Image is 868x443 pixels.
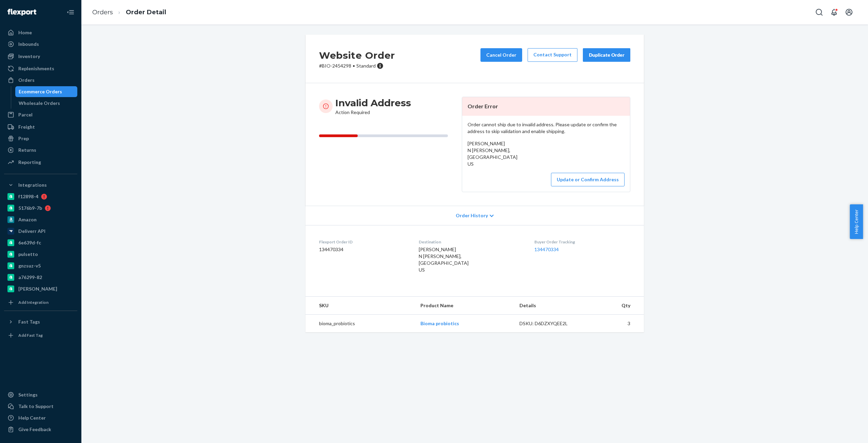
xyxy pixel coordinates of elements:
[4,249,77,260] a: pulsetto
[534,246,559,252] a: 134470334
[319,62,395,69] p: # BIO-2454298
[319,239,408,245] dt: Flexport Order ID
[514,297,589,315] th: Details
[4,191,77,202] a: f12898-4
[842,5,856,19] button: Open account menu
[462,97,630,116] header: Order Error
[18,403,54,410] div: Talk to Support
[18,426,51,433] div: Give Feedback
[551,173,625,186] button: Update or Confirm Address
[18,239,41,246] div: 6e639d-fc
[4,133,77,144] a: Prep
[18,285,57,292] div: [PERSON_NAME]
[87,2,172,22] ol: breadcrumbs
[4,203,77,214] a: 5176b9-7b
[18,41,39,48] div: Inbounds
[528,48,577,62] a: Contact Support
[4,316,77,327] button: Fast Tags
[588,297,644,315] th: Qty
[420,320,459,326] a: Bioma probiotics
[419,239,524,245] dt: Destination
[64,5,77,19] button: Close Navigation
[319,48,395,62] h2: Website Order
[335,97,411,116] div: Action Required
[4,389,77,400] a: Settings
[18,228,45,235] div: Deliverr API
[305,314,415,332] td: bioma_probiotics
[4,272,77,283] a: a76299-82
[583,48,630,62] button: Duplicate Order
[4,401,77,412] a: Talk to Support
[534,239,630,245] dt: Buyer Order Tracking
[4,214,77,225] a: Amazon
[18,147,36,153] div: Returns
[18,414,46,421] div: Help Center
[305,297,415,315] th: SKU
[4,51,77,62] a: Inventory
[18,391,38,398] div: Settings
[18,111,33,118] div: Parcel
[335,97,411,109] h3: Invalid Address
[468,121,625,135] p: Order cannot ship due to invalid address. Please update or confirm the address to skip validation...
[4,283,77,294] a: [PERSON_NAME]
[4,145,77,155] a: Returns
[456,212,488,219] span: Order History
[18,193,38,200] div: f12898-4
[4,39,77,50] a: Inbounds
[18,159,41,166] div: Reporting
[850,204,863,239] button: Help Center
[4,157,77,168] a: Reporting
[15,98,78,109] a: Wholesale Orders
[18,29,32,36] div: Home
[4,180,77,190] button: Integrations
[15,86,78,97] a: Ecommerce Orders
[4,63,77,74] a: Replenishments
[18,299,48,305] div: Add Integration
[126,8,166,16] a: Order Detail
[589,52,625,58] div: Duplicate Order
[18,124,35,130] div: Freight
[4,237,77,248] a: 6e639d-fc
[7,9,36,16] img: Flexport logo
[4,424,77,435] button: Give Feedback
[4,75,77,86] a: Orders
[19,100,60,107] div: Wholesale Orders
[18,65,54,72] div: Replenishments
[415,297,514,315] th: Product Name
[4,122,77,132] a: Freight
[353,63,355,69] span: •
[4,260,77,271] a: gnzsuz-v5
[4,297,77,308] a: Add Integration
[4,412,77,423] a: Help Center
[18,135,29,142] div: Prep
[18,251,38,258] div: pulsetto
[18,274,42,281] div: a76299-82
[18,216,37,223] div: Amazon
[18,205,42,211] div: 5176b9-7b
[18,77,35,84] div: Orders
[468,141,517,167] span: [PERSON_NAME] N [PERSON_NAME], [GEOGRAPHIC_DATA] US
[4,109,77,120] a: Parcel
[812,5,826,19] button: Open Search Box
[18,262,41,269] div: gnzsuz-v5
[480,48,522,62] button: Cancel Order
[19,88,62,95] div: Ecommerce Orders
[827,5,841,19] button: Open notifications
[18,318,40,325] div: Fast Tags
[319,246,408,253] dd: 134470334
[519,320,583,327] div: DSKU: D6DZXYQEE2L
[18,182,47,188] div: Integrations
[18,53,40,60] div: Inventory
[4,330,77,341] a: Add Fast Tag
[18,332,43,338] div: Add Fast Tag
[419,246,469,273] span: [PERSON_NAME] N [PERSON_NAME], [GEOGRAPHIC_DATA] US
[356,63,376,69] span: Standard
[4,226,77,237] a: Deliverr API
[4,27,77,38] a: Home
[92,8,113,16] a: Orders
[588,314,644,332] td: 3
